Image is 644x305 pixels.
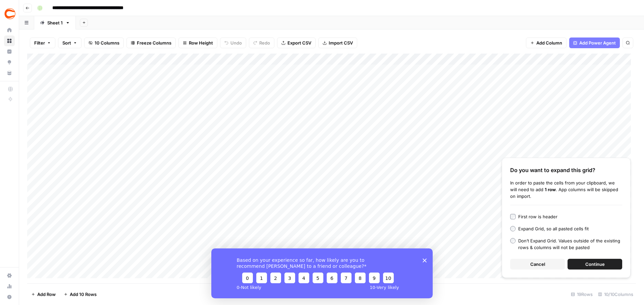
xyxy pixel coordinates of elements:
[62,40,71,46] span: Sort
[84,37,124,48] button: 10 Columns
[4,57,15,68] a: Opportunities
[95,40,119,46] span: 10 Columns
[70,291,97,298] span: Add 10 Rows
[34,40,45,46] span: Filter
[579,40,616,46] span: Add Power Agent
[47,19,63,26] div: Sheet 1
[4,5,15,22] button: Workspace: Covers
[30,37,55,48] button: Filter
[568,289,595,300] div: 19 Rows
[34,16,76,29] a: Sheet 1
[27,289,60,300] button: Add Row
[4,292,15,302] button: Help + Support
[518,237,622,251] div: Don’t Expand Grid. Values outside of the existing rows & columns will not be pasted
[249,37,274,48] button: Redo
[545,187,556,192] b: 1 row
[585,261,605,268] span: Continue
[510,166,622,174] div: Do you want to expand this grid?
[58,37,82,48] button: Sort
[530,261,545,268] span: Cancel
[526,37,567,48] button: Add Column
[518,213,557,220] div: First row is header
[211,248,433,298] iframe: Survey from AirOps
[4,8,16,20] img: Covers Logo
[510,259,565,270] button: Cancel
[259,40,270,46] span: Redo
[536,40,562,46] span: Add Column
[287,40,311,46] span: Export CSV
[4,25,15,35] a: Home
[510,226,516,231] input: Expand Grid, so all pasted cells fit
[4,281,15,292] a: Usage
[569,37,620,48] button: Add Power Agent
[510,179,622,200] div: In order to paste the cells from your clipboard, we will need to add . App columns will be skippe...
[4,35,15,46] a: Browse
[4,68,15,78] a: Your Data
[37,291,56,298] span: Add Row
[510,214,516,219] input: First row is header
[510,238,516,243] input: Don’t Expand Grid. Values outside of the existing rows & columns will not be pasted
[4,46,15,57] a: Insights
[137,40,171,46] span: Freeze Columns
[329,40,353,46] span: Import CSV
[178,37,217,48] button: Row Height
[220,37,246,48] button: Undo
[568,259,622,270] button: Continue
[318,37,357,48] button: Import CSV
[4,270,15,281] a: Settings
[277,37,316,48] button: Export CSV
[126,37,176,48] button: Freeze Columns
[230,40,242,46] span: Undo
[60,289,101,300] button: Add 10 Rows
[189,40,213,46] span: Row Height
[518,225,589,232] div: Expand Grid, so all pasted cells fit
[595,289,636,300] div: 10/10 Columns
